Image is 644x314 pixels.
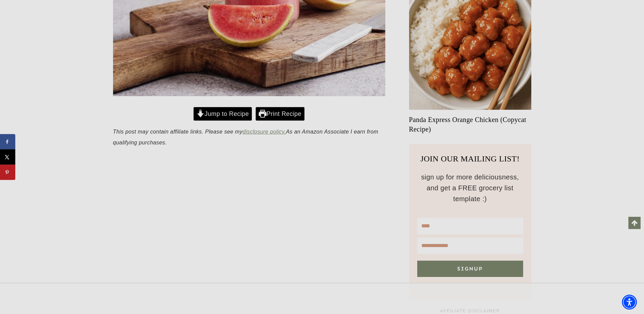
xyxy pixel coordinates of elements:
em: This post may contain affiliate links. Please see my As an Amazon Associate I earn from qualifyin... [113,129,379,145]
a: disclosure policy. [242,129,286,135]
p: sign up for more deliciousness, and get a FREE grocery list template :) [417,172,523,204]
a: Jump to Recipe [194,107,252,121]
button: Signup [417,261,523,277]
h3: JOIN OUR MAILING LIST! [417,153,523,165]
a: Panda Express Orange Chicken (Copycat Recipe) [409,115,531,134]
div: Accessibility Menu [622,295,637,310]
a: Print Recipe [256,107,305,121]
a: Scroll to top [628,217,641,229]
